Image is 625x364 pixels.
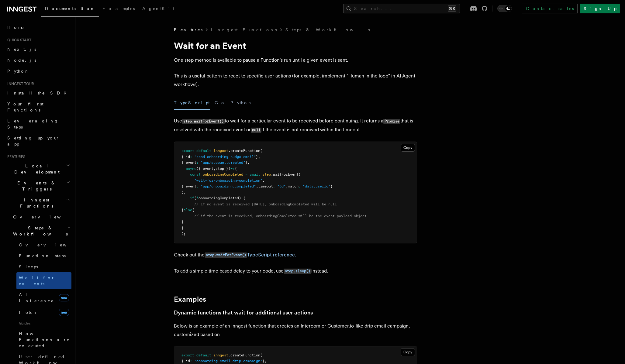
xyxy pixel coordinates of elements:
[181,208,184,212] span: }
[174,27,202,33] span: Features
[288,184,299,188] span: match
[181,232,186,236] span: );
[277,184,286,188] span: "3d"
[19,253,66,258] span: Function steps
[260,353,262,357] span: (
[330,184,333,188] span: }
[303,184,330,188] span: "data.userId"
[7,58,36,63] span: Node.js
[284,269,311,274] code: step.sleep()
[383,119,400,124] code: Promise
[580,4,620,13] a: Sign Up
[181,149,194,153] span: export
[5,197,66,209] span: Inngest Functions
[215,96,226,110] button: Go
[174,295,206,304] a: Examples
[211,27,277,33] a: Inngest Functions
[194,202,337,206] span: // if no event is received [DATE], onboardingCompleted will be null
[7,136,60,146] span: Setting up your app
[16,250,71,261] a: Function steps
[203,172,243,177] span: onboardingCompleted
[59,294,69,301] span: new
[174,56,417,64] p: One step method is available to pause a Function's run until a given event is sent.
[11,222,71,239] button: Steps & Workflows
[448,5,456,12] kbd: ⌘K
[5,160,71,177] button: Local Development
[5,163,66,175] span: Local Development
[174,117,417,134] p: Use to wait for a particular event to be received before continuing. It returns a that is resolve...
[142,6,174,11] span: AgentKit
[174,308,313,317] a: Dynamic functions that wait for additional user actions
[181,359,190,363] span: { id
[174,40,417,51] h1: Wait for an Event
[5,55,71,66] a: Node.js
[205,252,247,258] code: step.waitForEvent()
[19,275,55,286] span: Wait for events
[16,328,71,351] a: How Functions are executed
[5,38,31,43] span: Quick start
[256,155,258,159] span: }
[299,172,301,177] span: (
[262,178,264,183] span: ,
[213,353,228,357] span: inngest
[139,2,178,16] a: AgentKit
[5,22,71,33] a: Home
[258,155,260,159] span: ,
[7,69,29,74] span: Python
[19,310,36,315] span: Fetch
[262,172,271,177] span: step
[190,172,201,177] span: const
[7,91,70,95] span: Install the SDK
[230,167,235,171] span: =>
[299,184,301,188] span: :
[284,268,311,274] a: step.sleep()
[273,184,275,188] span: :
[230,96,253,110] button: Python
[194,155,256,159] span: "send-onboarding-nudge-email"
[213,149,228,153] span: inngest
[190,196,194,200] span: if
[5,44,71,55] a: Next.js
[5,98,71,115] a: Your first Functions
[5,132,71,149] a: Setting up your app
[245,160,247,165] span: }
[99,2,139,16] a: Examples
[5,154,25,159] span: Features
[19,292,54,303] span: AI Inference
[19,242,81,247] span: Overview
[285,27,370,33] a: Steps & Workflows
[260,149,262,153] span: (
[250,172,260,177] span: await
[199,196,245,200] span: onboardingCompleted) {
[13,215,76,219] span: Overview
[181,220,184,224] span: }
[194,359,262,363] span: "onboarding-email-drip-campaign"
[247,160,250,165] span: ,
[16,318,71,328] span: Guides
[286,184,288,188] span: ,
[264,359,267,363] span: ,
[5,180,66,192] span: Events & Triggers
[190,359,192,363] span: :
[16,239,71,250] a: Overview
[196,160,199,165] span: :
[196,149,211,153] span: default
[16,289,71,306] a: AI Inferencenew
[196,353,211,357] span: default
[181,353,194,357] span: export
[19,264,38,269] span: Sleeps
[213,167,216,171] span: ,
[5,177,71,194] button: Events & Triggers
[7,47,36,52] span: Next.js
[5,194,71,211] button: Inngest Functions
[228,149,260,153] span: .createFunction
[401,144,415,152] button: Copy
[45,6,95,11] span: Documentation
[181,226,184,230] span: }
[205,252,296,258] a: step.waitForEvent()TypeScript reference.
[181,190,186,194] span: );
[5,115,71,132] a: Leveraging Steps
[258,184,273,188] span: timeout
[7,118,59,129] span: Leveraging Steps
[194,178,262,183] span: "wait-for-onboarding-completion"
